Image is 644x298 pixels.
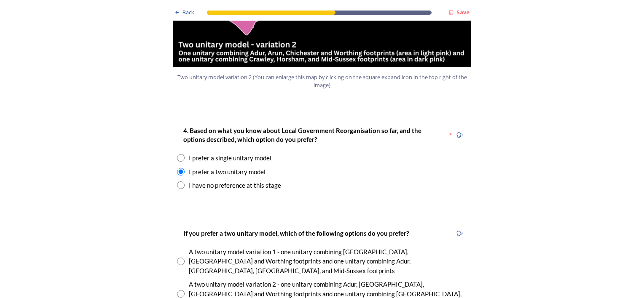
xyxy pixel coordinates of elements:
[183,127,423,143] strong: 4. Based on what you know about Local Government Reorganisation so far, and the options described...
[182,8,194,16] span: Back
[189,167,266,177] div: I prefer a two unitary model
[456,8,470,16] strong: Save
[189,153,271,163] div: I prefer a single unitary model
[189,247,467,276] div: A two unitary model variation 1 - one unitary combining [GEOGRAPHIC_DATA], [GEOGRAPHIC_DATA] and ...
[183,229,409,237] strong: If you prefer a two unitary model, which of the following options do you prefer?
[177,73,467,89] span: Two unitary model variation 2 (You can enlarge this map by clicking on the square expand icon in ...
[189,181,281,190] div: I have no preference at this stage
